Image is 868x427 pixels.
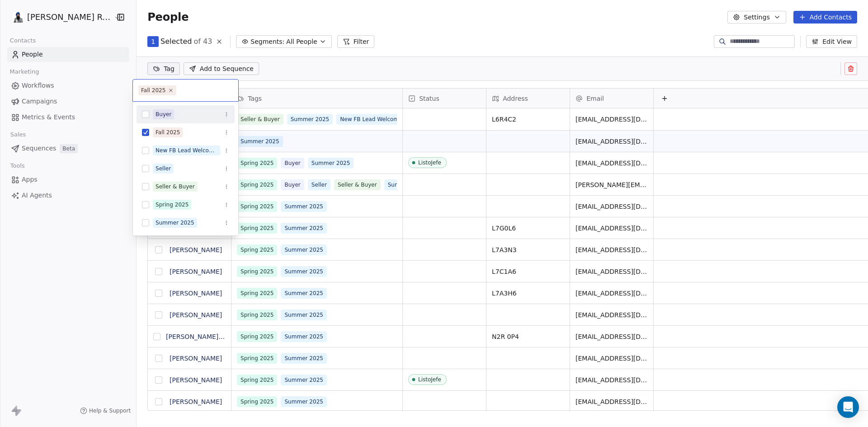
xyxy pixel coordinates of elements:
[156,183,195,191] div: Seller & Buyer
[156,164,171,173] div: Seller
[156,110,171,118] div: Buyer
[156,146,217,155] div: New FB Lead Welcome
[141,86,165,94] div: Fall 2025
[156,128,180,136] div: Fall 2025
[156,201,189,209] div: Spring 2025
[137,105,235,232] div: Suggestions
[156,219,194,227] div: Summer 2025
